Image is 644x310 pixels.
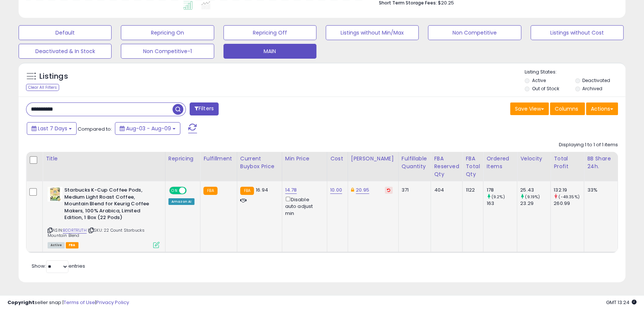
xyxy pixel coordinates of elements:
[351,155,395,163] div: [PERSON_NAME]
[587,187,612,193] div: 33%
[586,102,618,115] button: Actions
[63,227,87,234] a: B0DRTR1JTH
[559,141,618,149] div: Displaying 1 to 1 of 1 items
[510,102,549,115] button: Save View
[582,77,610,84] label: Deactivated
[223,25,316,40] button: Repricing Off
[532,77,545,84] label: Active
[19,44,112,59] button: Deactivated & In Stock
[48,187,160,247] div: ASIN:
[7,299,35,306] strong: Copyright
[121,44,214,59] button: Non Competitive-1
[525,69,625,76] p: Listing States:
[582,85,602,92] label: Archived
[606,299,637,306] span: 2025-08-17 13:24 GMT
[168,155,197,163] div: Repricing
[78,125,112,133] span: Compared to:
[330,186,342,194] a: 10.00
[240,187,254,195] small: FBA
[115,122,180,135] button: Aug-03 - Aug-09
[39,71,68,82] h5: Listings
[525,194,540,200] small: (9.19%)
[558,194,579,200] small: (-49.35%)
[428,25,521,40] button: Non Competitive
[285,195,321,217] div: Disable auto adjust min
[402,155,428,170] div: Fulfillable Quantity
[520,200,550,207] div: 23.29
[48,227,145,238] span: | SKU: 22 Count Starbucks Mountain Blend
[186,187,197,194] span: OFF
[492,194,505,200] small: (9.2%)
[486,155,514,170] div: Ordered Items
[285,186,297,194] a: 14.78
[554,187,584,193] div: 132.19
[402,187,425,193] div: 371
[64,187,155,223] b: Starbucks K-Cup Coffee Pods, Medium Light Roast Coffee, Mountain Blend for Keurig Coffee Makers, ...
[587,155,615,170] div: BB Share 24h.
[532,85,559,92] label: Out of Stock
[531,25,624,40] button: Listings without Cost
[48,242,65,248] span: All listings currently available for purchase on Amazon
[434,187,457,193] div: 404
[96,299,129,306] a: Privacy Policy
[554,200,584,207] div: 260.99
[121,25,214,40] button: Repricing On
[48,187,62,202] img: 51CtvmbLaOL._SL40_.jpg
[27,122,77,135] button: Last 7 Days
[554,155,581,170] div: Total Profit
[19,25,112,40] button: Default
[190,102,219,115] button: Filters
[46,155,162,163] div: Title
[240,155,279,170] div: Current Buybox Price
[203,187,217,195] small: FBA
[466,187,477,193] div: 1122
[520,155,547,163] div: Velocity
[285,155,324,163] div: Min Price
[326,25,419,40] button: Listings without Min/Max
[550,102,585,115] button: Columns
[486,200,517,207] div: 163
[38,125,67,132] span: Last 7 Days
[223,44,316,59] button: MAIN
[66,242,78,248] span: FBA
[555,105,578,112] span: Columns
[520,187,550,193] div: 25.43
[466,155,480,178] div: FBA Total Qty
[126,125,171,132] span: Aug-03 - Aug-09
[168,198,194,205] div: Amazon AI
[203,155,234,163] div: Fulfillment
[32,262,85,270] span: Show: entries
[7,299,129,306] div: seller snap | |
[486,187,517,193] div: 178
[64,299,95,306] a: Terms of Use
[26,84,59,91] div: Clear All Filters
[356,186,369,194] a: 20.95
[256,186,268,193] span: 16.94
[170,187,179,194] span: ON
[330,155,345,163] div: Cost
[434,155,459,178] div: FBA Reserved Qty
